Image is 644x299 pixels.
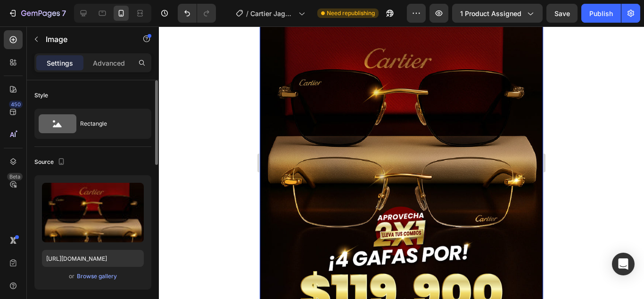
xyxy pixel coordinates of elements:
[34,156,67,169] div: Source
[246,9,248,18] span: /
[46,34,126,45] p: Image
[47,58,73,68] p: Settings
[460,9,521,18] span: 1 product assigned
[554,9,570,17] span: Save
[76,272,117,281] button: Browse gallery
[62,8,66,19] p: 7
[581,4,621,23] button: Publish
[178,4,216,23] div: Undo/Redo
[546,4,578,23] button: Save
[9,101,23,108] div: 450
[77,272,117,281] div: Browse gallery
[250,9,295,18] span: Cartier Jaguar - Gafas Combo 02
[327,9,375,17] span: Need republishing
[93,58,125,68] p: Advanced
[34,91,48,100] div: Style
[260,26,543,299] iframe: Design area
[80,113,138,135] div: Rectangle
[69,271,74,282] span: or
[7,173,23,180] div: Beta
[589,9,613,18] div: Publish
[42,250,144,267] input: https://example.com/image.jpg
[452,4,543,23] button: 1 product assigned
[42,183,144,242] img: preview-image
[612,253,635,275] div: Open Intercom Messenger
[4,4,70,23] button: 7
